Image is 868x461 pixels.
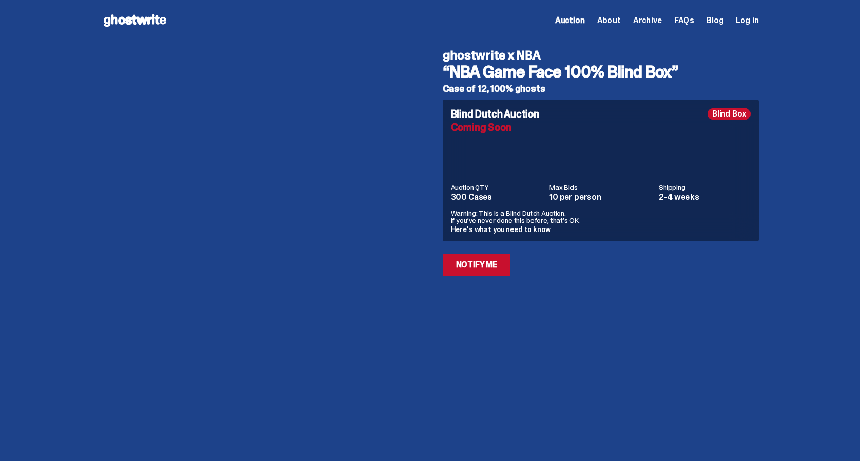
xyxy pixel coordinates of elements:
[549,193,653,201] dd: 10 per person
[443,254,511,276] a: Notify Me
[736,16,758,25] a: Log in
[659,193,751,201] dd: 2-4 weeks
[443,49,759,62] h4: ghostwrite x NBA
[451,184,544,191] dt: Auction QTY
[451,209,751,224] p: Warning: This is a Blind Dutch Auction. If you’ve never done this before, that’s OK.
[597,16,621,25] a: About
[555,16,585,25] a: Auction
[633,16,662,25] a: Archive
[451,225,551,234] a: Here's what you need to know
[659,184,751,191] dt: Shipping
[706,16,723,25] a: Blog
[549,184,653,191] dt: Max Bids
[451,122,751,132] div: Coming Soon
[443,64,759,80] h3: “NBA Game Face 100% Blind Box”
[443,84,759,93] h5: Case of 12, 100% ghosts
[708,108,751,120] div: Blind Box
[451,193,544,201] dd: 300 Cases
[451,109,539,119] h4: Blind Dutch Auction
[674,16,694,25] a: FAQs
